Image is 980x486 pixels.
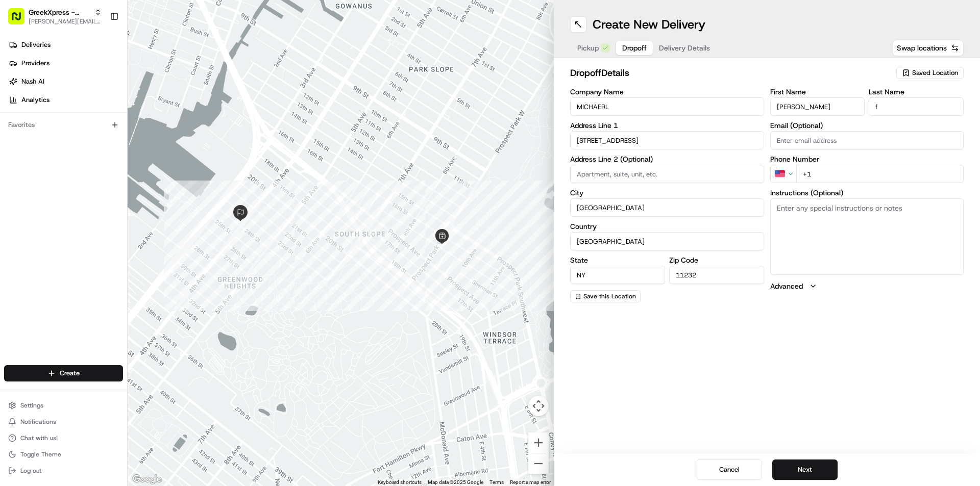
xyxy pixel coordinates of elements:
button: Next [772,459,838,480]
button: Start new chat [174,100,186,113]
span: Regen Pajulas [32,158,75,166]
label: Email (Optional) [770,122,964,129]
button: Zoom out [528,453,549,474]
button: GreekXpress - Park Slope [29,7,90,17]
div: We're available if you need us! [35,108,129,116]
span: • [77,158,80,166]
a: Deliveries [4,37,127,53]
a: Nash AI [4,73,127,90]
span: Pylon [102,225,124,233]
label: Address Line 1 [570,122,764,129]
input: Enter city [570,198,764,217]
button: Advanced [770,281,964,291]
span: API Documentation [96,200,164,211]
label: Instructions (Optional) [770,189,964,196]
a: Providers [4,55,127,71]
span: Providers [21,59,50,68]
div: Past conversations [10,133,68,141]
span: Map data ©2025 Google [428,479,483,485]
button: GreekXpress - Park Slope[PERSON_NAME][EMAIL_ADDRESS][DOMAIN_NAME] [4,4,106,29]
button: Cancel [697,459,762,480]
span: Knowledge Base [20,200,78,211]
span: Saved Location [912,68,958,78]
span: Swap locations [897,43,947,53]
span: Pickup [577,43,599,53]
label: Last Name [869,88,964,95]
label: First Name [770,88,865,95]
h1: Create New Delivery [593,16,705,33]
button: Swap locations [892,40,964,56]
label: Phone Number [770,156,964,163]
span: Chat with us! [20,434,58,442]
label: Zip Code [669,257,764,264]
input: Enter phone number [796,165,964,183]
span: [DATE] [82,158,103,166]
input: Enter last name [869,97,964,116]
button: Saved Location [896,66,964,80]
label: Address Line 2 (Optional) [570,156,764,163]
img: 1736555255976-a54dd68f-1ca7-489b-9aae-adbdc363a1c4 [20,159,29,167]
a: Analytics [4,92,127,108]
span: Log out [20,467,41,475]
p: Welcome 👋 [10,41,186,57]
label: State [570,257,665,264]
button: See all [158,131,186,143]
input: Enter email address [770,131,964,149]
button: Notifications [4,415,123,429]
span: Dropoff [622,43,647,53]
span: Delivery Details [659,43,710,53]
button: Settings [4,398,123,413]
div: 💻 [86,201,94,210]
label: Company Name [570,88,764,95]
a: Terms [489,479,504,485]
button: Zoom in [528,432,549,453]
div: Favorites [4,117,123,133]
label: Country [570,223,764,230]
img: 1736555255976-a54dd68f-1ca7-489b-9aae-adbdc363a1c4 [10,97,29,116]
span: Notifications [20,418,56,426]
input: Enter address [570,131,764,149]
input: Apartment, suite, unit, etc. [570,165,764,183]
span: Settings [20,401,43,410]
span: Nash AI [21,77,44,86]
span: Deliveries [21,40,51,49]
span: Toggle Theme [20,450,61,458]
button: Create [4,365,123,381]
img: Regen Pajulas [10,148,27,165]
a: 📗Knowledge Base [6,196,82,215]
input: Enter first name [770,97,865,116]
button: Save this Location [570,290,641,302]
h2: dropoff Details [570,66,890,80]
input: Enter company name [570,97,764,116]
input: Enter country [570,232,764,250]
button: Map camera controls [528,396,549,416]
input: Clear [27,66,168,76]
img: Google [130,473,164,486]
input: Enter zip code [669,266,764,284]
span: Analytics [21,95,50,105]
button: [PERSON_NAME][EMAIL_ADDRESS][DOMAIN_NAME] [29,17,102,25]
a: Report a map error [510,479,551,485]
button: Log out [4,464,123,478]
img: Nash [10,10,31,31]
a: 💻API Documentation [82,196,168,215]
button: Keyboard shortcuts [378,479,422,486]
div: 📗 [10,201,18,210]
a: Powered byPylon [72,225,124,233]
div: Start new chat [35,97,167,108]
a: Open this area in Google Maps (opens a new window) [130,473,164,486]
span: Create [60,369,80,378]
label: Advanced [770,281,803,291]
button: Toggle Theme [4,447,123,462]
input: Enter state [570,266,665,284]
span: Save this Location [583,292,636,300]
button: Chat with us! [4,431,123,445]
label: City [570,189,764,196]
